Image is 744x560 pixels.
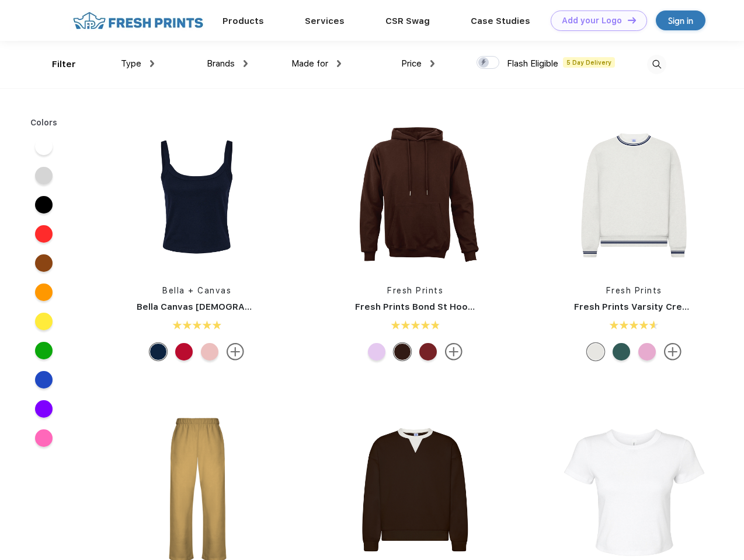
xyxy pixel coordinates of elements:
[244,60,248,67] img: dropdown.png
[419,343,437,360] div: Crimson mto
[656,10,705,30] a: Sign in
[401,58,422,69] span: Price
[445,343,463,360] img: more.svg
[638,343,656,360] div: Pink
[22,117,67,129] div: Colors
[121,58,141,69] span: Type
[137,302,415,312] a: Bella Canvas [DEMOGRAPHIC_DATA]' Micro Ribbed Scoop Tank
[150,60,154,67] img: dropdown.png
[574,302,711,312] a: Fresh Prints Varsity Crewneck
[338,118,493,273] img: func=resize&h=266
[337,60,341,67] img: dropdown.png
[562,16,622,26] div: Add your Logo
[628,17,636,23] img: DT
[207,58,235,69] span: Brands
[557,118,712,273] img: func=resize&h=266
[150,343,167,360] div: Solid Navy Blend
[368,343,385,360] div: Lilac
[222,16,264,26] a: Products
[291,58,328,69] span: Made for
[119,118,274,273] img: func=resize&h=266
[664,343,682,360] img: more.svg
[606,286,662,295] a: Fresh Prints
[587,343,604,360] div: Ash Grey
[394,343,411,360] div: Dark Chocolate
[647,55,666,74] img: desktop_search.svg
[201,343,218,360] div: Solid Pink Blend
[430,60,434,67] img: dropdown.png
[162,286,231,295] a: Bella + Canvas
[507,58,558,69] span: Flash Eligible
[668,14,693,27] div: Sign in
[227,343,244,360] img: more.svg
[52,58,76,71] div: Filter
[355,302,482,312] a: Fresh Prints Bond St Hoodie
[175,343,193,360] div: Solid Red Blend
[69,10,207,31] img: fo%20logo%202.webp
[563,57,615,68] span: 5 Day Delivery
[387,286,443,295] a: Fresh Prints
[613,343,630,360] div: Green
